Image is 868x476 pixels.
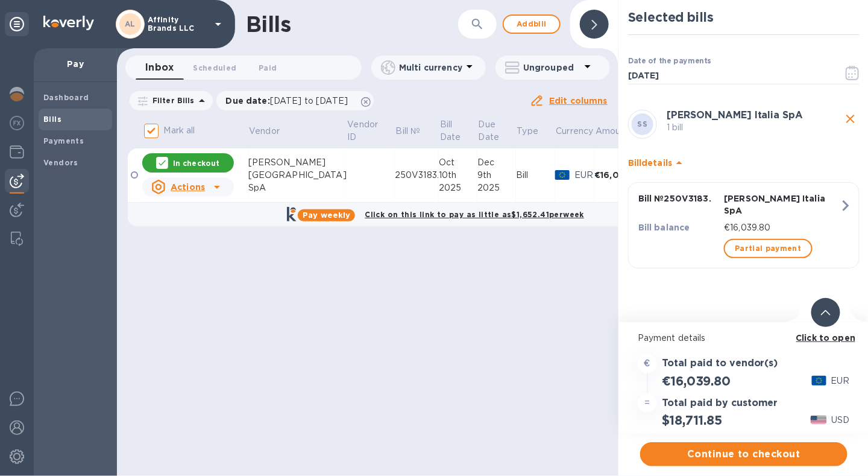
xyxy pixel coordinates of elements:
p: Mark all [164,124,195,137]
button: close [841,110,860,128]
img: Wallets [10,145,24,159]
p: EUR [574,169,594,182]
div: Unpin categories [5,12,29,36]
div: [GEOGRAPHIC_DATA] [248,169,347,182]
p: Due Date [479,118,500,144]
b: Click on this link to pay as little as $1,652.41 per week [365,210,584,219]
p: Affinity Brands LLC [148,16,208,33]
b: Click to open [796,333,856,343]
p: Pay [43,58,107,70]
p: [PERSON_NAME] Italia SpA [724,192,839,217]
span: Vendor [249,125,295,138]
div: Oct [439,156,477,169]
span: Vendor ID [348,118,394,144]
p: Filter Bills [148,95,195,106]
img: Foreign exchange [10,116,24,130]
p: USD [832,414,850,427]
p: 1 bill [667,121,841,134]
img: Logo [43,16,94,30]
b: AL [125,19,136,28]
span: Type [517,125,555,138]
p: Amount [596,125,629,138]
p: Bill Date [440,118,461,144]
p: Ungrouped [523,62,580,74]
span: Amount [596,125,645,138]
h3: Total paid to vendor(s) [662,358,778,369]
span: Inbox [145,59,174,76]
u: Actions [171,182,205,192]
div: 250V3183. [395,169,439,182]
b: [PERSON_NAME] Italia SpA [667,109,804,121]
p: Bill № [396,125,421,138]
h3: Total paid by customer [662,398,778,409]
p: Payment details [638,332,850,344]
h1: Bills [246,11,291,37]
span: Bill № [396,125,436,138]
b: SS [638,119,648,129]
div: €16,039.80 [594,169,646,181]
p: Multi currency [399,62,462,74]
span: Paid [259,62,277,74]
span: [DATE] to [DATE] [270,96,348,106]
p: €16,039.80 [724,221,839,234]
p: Bill № 250V3183. [638,192,719,205]
div: 2025 [439,182,477,194]
button: Partial payment [724,239,812,258]
p: Bill balance [638,221,719,233]
div: Billdetails [628,144,860,182]
b: Bills [43,115,61,124]
label: Date of the payments [628,58,711,65]
div: 9th [477,169,516,182]
u: Edit columns [549,96,608,106]
b: Bill details [628,158,672,168]
p: Vendor [249,125,280,138]
div: 2025 [477,182,516,194]
button: Bill №250V3183.[PERSON_NAME] Italia SpABill balance€16,039.80Partial payment [628,182,860,268]
p: Type [517,125,539,138]
p: Vendor ID [348,118,379,144]
span: Add bill [514,17,550,31]
div: = [638,393,657,413]
div: Dec [477,156,516,169]
div: Bill [516,169,555,182]
span: Due Date [479,118,515,144]
h2: $18,711.85 [662,413,722,428]
p: Currency [556,125,594,138]
span: Partial payment [735,241,801,256]
p: Due date : [226,95,354,107]
p: EUR [831,375,850,387]
b: Dashboard [43,93,89,102]
div: [PERSON_NAME] [248,156,347,169]
h2: Selected bills [628,10,860,25]
span: Scheduled [193,62,236,74]
h2: €16,039.80 [662,373,731,389]
div: Due date:[DATE] to [DATE] [216,91,374,110]
p: In checkout [173,158,219,168]
b: Vendors [43,158,78,167]
span: Continue to checkout [650,447,838,462]
strong: € [644,358,650,368]
div: SpA [248,182,347,194]
button: Addbill [503,14,561,34]
b: Pay weekly [303,211,350,220]
b: Payments [43,136,84,145]
button: Continue to checkout [640,442,848,466]
div: 10th [439,169,477,182]
span: Bill Date [440,118,477,144]
img: USD [811,416,827,424]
